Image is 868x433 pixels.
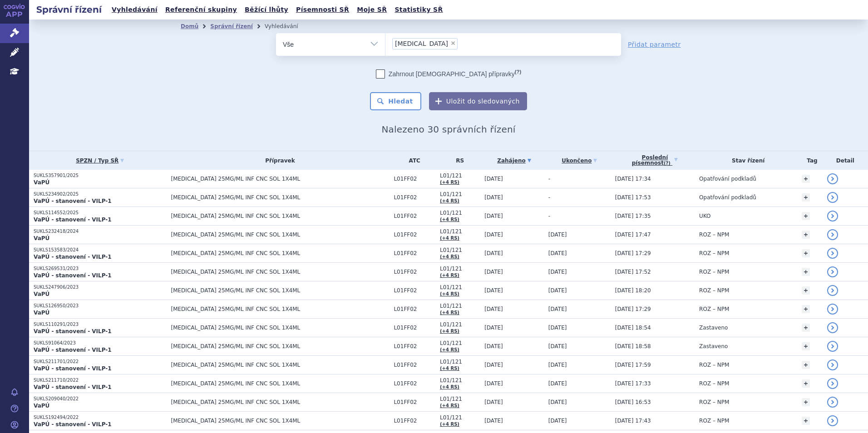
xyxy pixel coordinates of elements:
strong: VaPÚ - stanovení - VILP-1 [34,384,112,390]
span: [MEDICAL_DATA] 25MG/ML INF CNC SOL 1X4ML [171,176,390,182]
span: [DATE] [484,269,503,275]
span: L01/121 [440,303,480,309]
span: L01FF02 [394,343,435,349]
span: L01/121 [440,228,480,235]
span: [DATE] [484,287,503,294]
span: × [450,40,456,46]
a: Zahájeno [484,154,544,167]
span: [DATE] 17:47 [615,231,651,238]
span: [MEDICAL_DATA] [395,40,448,47]
span: Opatřování podkladů [699,194,756,201]
span: - [548,176,550,182]
strong: VaPÚ - stanovení - VILP-1 [34,421,112,428]
th: Stav řízení [695,151,797,170]
span: Nalezeno 30 správních řízení [381,124,515,135]
span: L01FF02 [394,399,435,405]
span: L01FF02 [394,306,435,312]
span: [DATE] [484,231,503,238]
label: Zahrnout [DEMOGRAPHIC_DATA] přípravky [376,69,521,79]
span: Opatřování podkladů [699,176,756,182]
strong: VaPÚ - stanovení - VILP-1 [34,272,112,279]
span: L01FF02 [394,231,435,238]
span: [DATE] 17:35 [615,213,651,219]
a: detail [827,304,838,315]
span: [DATE] [484,380,503,387]
a: + [802,379,810,388]
strong: VaPÚ [34,235,49,241]
span: [DATE] [484,194,503,201]
strong: VaPÚ [34,179,49,186]
a: + [802,417,810,425]
span: [DATE] [484,250,503,256]
span: [MEDICAL_DATA] 25MG/ML INF CNC SOL 1X4ML [171,231,390,238]
span: [DATE] 17:43 [615,418,651,424]
a: detail [827,192,838,203]
a: (+4 RS) [440,403,459,408]
span: [DATE] 17:34 [615,176,651,182]
th: Přípravek [167,151,390,170]
span: [MEDICAL_DATA] 25MG/ML INF CNC SOL 1X4ML [171,399,390,405]
span: [MEDICAL_DATA] 25MG/ML INF CNC SOL 1X4ML [171,418,390,424]
span: ROZ – NPM [699,269,729,275]
a: SPZN / Typ SŘ [34,154,167,167]
p: SUKLS211710/2022 [34,377,167,384]
a: detail [827,359,838,370]
span: [DATE] [484,306,503,312]
span: [MEDICAL_DATA] 25MG/ML INF CNC SOL 1X4ML [171,269,390,275]
a: Referenční skupiny [163,4,240,16]
p: SUKLS269531/2023 [34,266,167,272]
a: detail [827,248,838,259]
span: [DATE] [548,380,567,387]
span: L01/121 [440,172,480,179]
abbr: (?) [515,69,521,75]
span: - [548,194,550,201]
span: [MEDICAL_DATA] 25MG/ML INF CNC SOL 1X4ML [171,343,390,349]
span: [DATE] [548,250,567,256]
a: (+4 RS) [440,291,459,296]
a: Vyhledávání [109,4,160,16]
a: + [802,398,810,406]
a: + [802,324,810,332]
span: [DATE] [548,362,567,368]
a: (+4 RS) [440,384,459,389]
span: [MEDICAL_DATA] 25MG/ML INF CNC SOL 1X4ML [171,194,390,201]
span: ROZ – NPM [699,287,729,294]
strong: VaPÚ - stanovení - VILP-1 [34,347,112,353]
span: - [548,213,550,219]
a: (+4 RS) [440,347,459,352]
span: L01/121 [440,377,480,384]
span: [DATE] [548,287,567,294]
button: Hledat [370,92,421,110]
a: detail [827,266,838,277]
span: L01/121 [440,284,480,290]
a: (+4 RS) [440,329,459,334]
strong: VaPÚ - stanovení - VILP-1 [34,198,112,204]
span: [DATE] [484,325,503,331]
span: Zastaveno [699,325,728,331]
a: + [802,175,810,183]
span: L01/121 [440,191,480,197]
span: [DATE] 18:54 [615,325,651,331]
p: SUKLS234902/2025 [34,191,167,197]
button: Uložit do sledovaných [429,92,527,110]
a: Moje SŘ [354,4,390,16]
a: detail [827,397,838,408]
p: SUKLS114552/2025 [34,210,167,216]
a: + [802,305,810,313]
a: (+4 RS) [440,180,459,185]
span: [MEDICAL_DATA] 25MG/ML INF CNC SOL 1X4ML [171,250,390,256]
span: [DATE] [484,176,503,182]
strong: VaPÚ - stanovení - VILP-1 [34,216,112,223]
th: ATC [389,151,435,170]
span: ROZ – NPM [699,231,729,238]
strong: VaPÚ [34,310,49,316]
p: SUKLS153583/2024 [34,247,167,253]
span: [DATE] 17:29 [615,306,651,312]
span: [MEDICAL_DATA] 25MG/ML INF CNC SOL 1X4ML [171,306,390,312]
a: detail [827,173,838,184]
span: [DATE] 17:52 [615,269,651,275]
span: [MEDICAL_DATA] 25MG/ML INF CNC SOL 1X4ML [171,287,390,294]
p: SUKLS247906/2023 [34,284,167,290]
a: Ukončeno [548,154,611,167]
span: [DATE] [484,362,503,368]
